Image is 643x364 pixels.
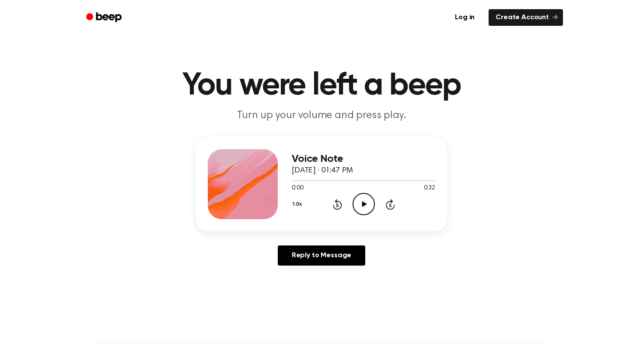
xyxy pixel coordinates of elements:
p: Turn up your volume and press play. [154,108,489,123]
a: Beep [80,9,129,26]
h3: Voice Note [292,153,435,165]
span: [DATE] · 01:47 PM [292,167,353,175]
span: 0:32 [424,184,435,193]
span: 0:00 [292,184,303,193]
a: Log in [446,7,483,28]
h1: You were left a beep [98,70,545,101]
button: 1.0x [292,197,305,212]
a: Reply to Message [278,245,365,266]
a: Create Account [489,9,563,26]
